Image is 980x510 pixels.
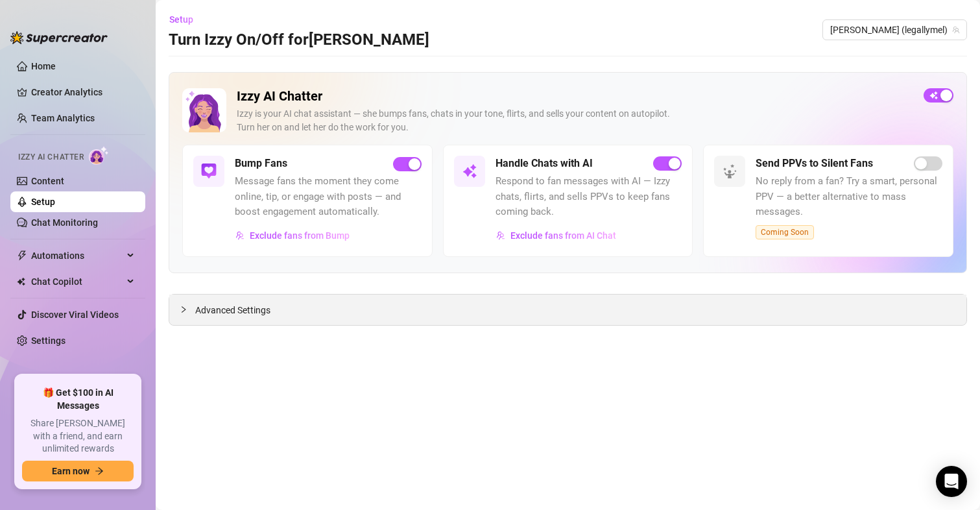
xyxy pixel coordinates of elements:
a: Discover Viral Videos [31,310,119,320]
a: Settings [31,335,66,346]
img: Izzy AI Chatter [182,88,226,132]
span: Advanced Settings [195,303,270,317]
span: 🎁 Get $100 in AI Messages [22,387,134,412]
span: Respond to fan messages with AI — Izzy chats, flirts, and sells PPVs to keep fans coming back. [496,174,682,220]
span: Share [PERSON_NAME] with a friend, and earn unlimited rewards [22,417,134,455]
button: Exclude fans from Bump [235,225,350,246]
h5: Bump Fans [235,156,287,171]
button: Earn nowarrow-right [22,461,134,481]
h3: Turn Izzy On/Off for [PERSON_NAME] [169,30,429,51]
span: Coming Soon [756,225,814,239]
span: Setup [169,14,193,25]
span: No reply from a fan? Try a smart, personal PPV — a better alternative to mass messages. [756,174,942,220]
span: arrow-right [95,467,104,476]
div: Open Intercom Messenger [936,466,967,497]
a: Home [31,61,56,71]
img: svg%3e [462,164,477,179]
h2: Izzy AI Chatter [237,88,913,104]
img: svg%3e [722,164,737,179]
div: Izzy is your AI chat assistant — she bumps fans, chats in your tone, flirts, and sells your conte... [237,107,913,134]
span: collapsed [180,306,187,313]
span: Automations [31,245,123,266]
img: svg%3e [235,231,245,240]
a: Creator Analytics [31,82,135,103]
h5: Handle Chats with AI [496,156,593,171]
span: Exclude fans from Bump [250,230,350,241]
div: collapsed [180,302,195,317]
h5: Send PPVs to Silent Fans [756,156,873,171]
span: Chat Copilot [31,271,123,292]
img: AI Chatter [89,146,109,165]
span: team [952,26,960,34]
button: Exclude fans from AI Chat [496,225,617,246]
span: Melanie (legallymel) [830,20,959,40]
button: Setup [169,9,204,30]
img: svg%3e [496,231,505,240]
img: svg%3e [201,164,217,179]
span: Exclude fans from AI Chat [510,230,616,241]
img: logo-BBDzfeDw.svg [10,31,108,44]
span: Izzy AI Chatter [18,151,84,164]
a: Content [31,176,64,186]
span: thunderbolt [17,250,27,261]
span: Earn now [52,466,90,476]
a: Team Analytics [31,113,95,123]
span: Message fans the moment they come online, tip, or engage with posts — and boost engagement automa... [235,174,422,220]
a: Setup [31,197,55,207]
a: Chat Monitoring [31,217,98,228]
img: Chat Copilot [17,277,25,286]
